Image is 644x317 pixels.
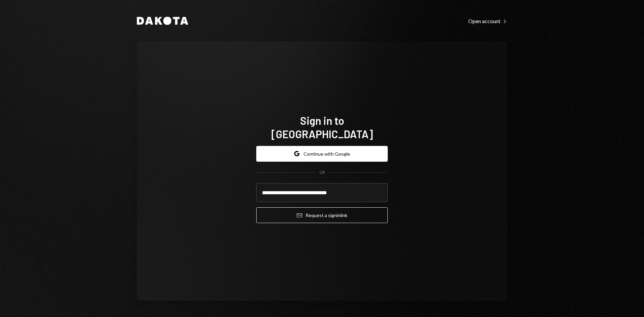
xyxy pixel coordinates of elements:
a: Open account [468,17,507,24]
div: Open account [468,18,507,24]
div: OR [319,170,325,175]
button: Request a signinlink [256,207,388,223]
h1: Sign in to [GEOGRAPHIC_DATA] [256,114,388,141]
button: Continue with Google [256,146,388,162]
